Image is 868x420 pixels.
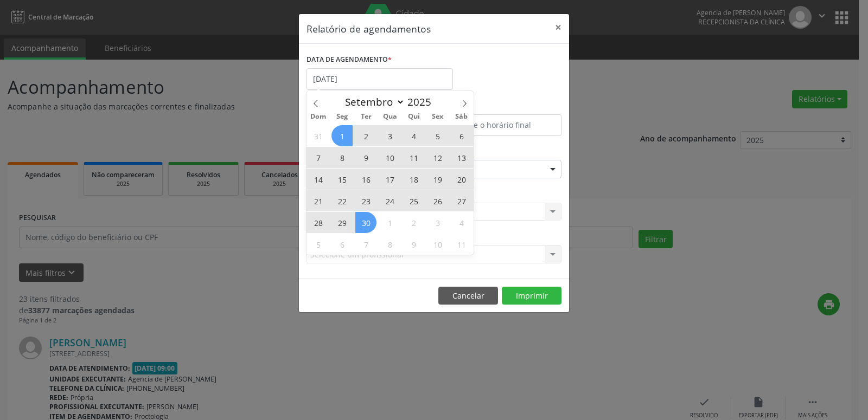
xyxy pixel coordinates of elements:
span: Agosto 31, 2025 [308,125,329,146]
button: Close [547,14,569,41]
span: Outubro 3, 2025 [427,212,448,233]
span: Setembro 12, 2025 [427,147,448,168]
select: Month [340,94,405,109]
span: Setembro 30, 2025 [355,212,376,233]
span: Setembro 5, 2025 [427,125,448,146]
span: Setembro 13, 2025 [451,147,472,168]
span: Ter [354,113,378,120]
button: Imprimir [502,287,561,305]
h5: Relatório de agendamentos [307,22,431,36]
span: Setembro 23, 2025 [355,190,376,211]
input: Selecione uma data ou intervalo [307,68,453,90]
span: Dom [307,113,330,120]
span: Sáb [450,113,474,120]
span: Setembro 7, 2025 [308,147,329,168]
span: Setembro 4, 2025 [403,125,424,146]
input: Year [405,95,441,109]
button: Cancelar [438,287,498,305]
span: Setembro 8, 2025 [331,147,353,168]
span: Setembro 20, 2025 [451,169,472,190]
span: Setembro 18, 2025 [403,169,424,190]
span: Outubro 5, 2025 [308,234,329,255]
span: Setembro 25, 2025 [403,190,424,211]
span: Outubro 1, 2025 [379,212,400,233]
span: Setembro 11, 2025 [403,147,424,168]
span: Setembro 2, 2025 [355,125,376,146]
span: Setembro 21, 2025 [308,190,329,211]
span: Outubro 6, 2025 [331,234,353,255]
span: Setembro 1, 2025 [331,125,353,146]
span: Outubro 11, 2025 [451,234,472,255]
span: Outubro 8, 2025 [379,234,400,255]
span: Setembro 3, 2025 [379,125,400,146]
span: Outubro 7, 2025 [355,234,376,255]
span: Setembro 14, 2025 [308,169,329,190]
label: DATA DE AGENDAMENTO [307,51,392,68]
span: Setembro 27, 2025 [451,190,472,211]
span: Outubro 10, 2025 [427,234,448,255]
span: Setembro 17, 2025 [379,169,400,190]
input: Selecione o horário final [437,114,561,136]
span: Outubro 9, 2025 [403,234,424,255]
span: Setembro 22, 2025 [331,190,353,211]
span: Qui [402,113,426,120]
span: Setembro 26, 2025 [427,190,448,211]
span: Outubro 2, 2025 [403,212,424,233]
span: Setembro 15, 2025 [331,169,353,190]
span: Sex [426,113,450,120]
span: Setembro 16, 2025 [355,169,376,190]
span: Setembro 6, 2025 [451,125,472,146]
span: Setembro 19, 2025 [427,169,448,190]
span: Setembro 24, 2025 [379,190,400,211]
span: Setembro 28, 2025 [308,212,329,233]
span: Setembro 29, 2025 [331,212,353,233]
label: ATÉ [437,98,561,114]
span: Setembro 9, 2025 [355,147,376,168]
span: Outubro 4, 2025 [451,212,472,233]
span: Qua [378,113,402,120]
span: Setembro 10, 2025 [379,147,400,168]
span: Seg [330,113,354,120]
